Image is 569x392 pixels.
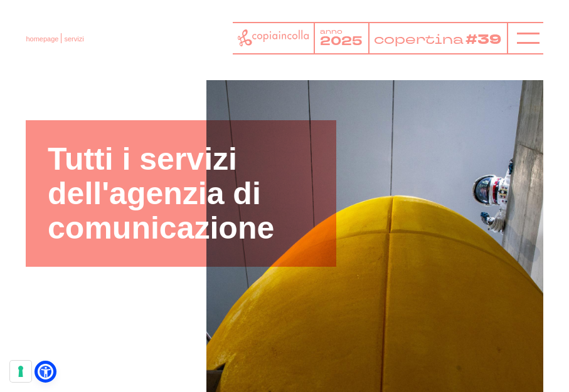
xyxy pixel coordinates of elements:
tspan: 2025 [320,33,363,49]
a: Open Accessibility Menu [38,364,53,379]
tspan: #39 [465,30,501,49]
a: homepage [26,35,58,43]
tspan: anno [320,28,343,36]
span: servizi [64,35,83,43]
button: Le tue preferenze relative al consenso per le tecnologie di tracciamento [10,361,31,382]
tspan: copertina [374,31,464,48]
h1: Tutti i servizi dell'agenzia di comunicazione [48,142,314,245]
